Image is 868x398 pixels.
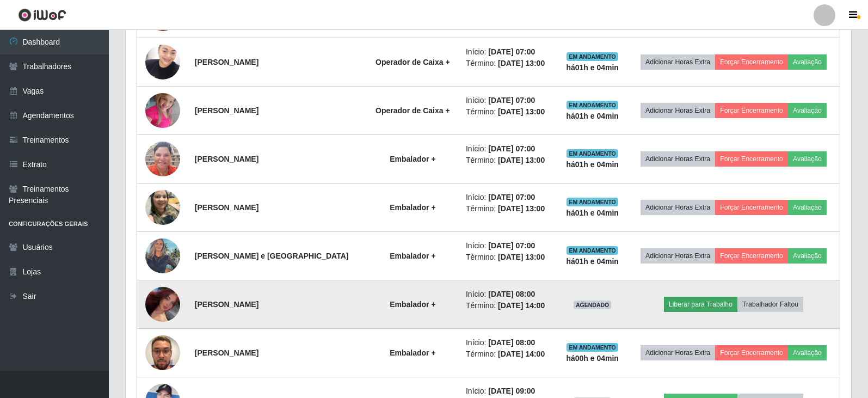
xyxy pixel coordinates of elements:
[488,290,535,298] time: [DATE] 08:00
[737,297,803,312] button: Trabalhador Faltou
[390,252,435,260] strong: Embalador +
[498,204,545,213] time: [DATE] 13:00
[788,345,827,360] button: Avaliação
[574,301,612,309] span: AGENDADO
[390,300,435,309] strong: Embalador +
[195,348,258,357] strong: [PERSON_NAME]
[375,58,450,66] strong: Operador de Caixa +
[390,348,435,357] strong: Embalador +
[145,142,180,176] img: 1732392011322.jpeg
[788,248,827,264] button: Avaliação
[641,151,715,167] button: Adicionar Horas Extra
[195,300,258,309] strong: [PERSON_NAME]
[788,200,827,215] button: Avaliação
[466,203,551,215] li: Término:
[715,54,788,70] button: Forçar Encerramento
[145,232,180,279] img: 1751324308831.jpeg
[375,106,450,115] strong: Operador de Caixa +
[466,337,551,348] li: Início:
[466,240,551,252] li: Início:
[195,252,349,260] strong: [PERSON_NAME] e [GEOGRAPHIC_DATA]
[466,300,551,311] li: Término:
[498,253,545,261] time: [DATE] 13:00
[566,257,619,266] strong: há 01 h e 04 min
[466,192,551,203] li: Início:
[488,193,535,201] time: [DATE] 07:00
[641,103,715,118] button: Adicionar Horas Extra
[715,151,788,167] button: Forçar Encerramento
[145,87,180,133] img: 1757162915557.jpeg
[466,289,551,300] li: Início:
[195,58,258,66] strong: [PERSON_NAME]
[567,52,618,61] span: EM ANDAMENTO
[567,343,618,352] span: EM ANDAMENTO
[788,103,827,118] button: Avaliação
[498,350,545,358] time: [DATE] 14:00
[466,385,551,397] li: Início:
[195,155,258,163] strong: [PERSON_NAME]
[488,96,535,105] time: [DATE] 07:00
[566,63,619,72] strong: há 01 h e 04 min
[488,47,535,56] time: [DATE] 07:00
[567,198,618,206] span: EM ANDAMENTO
[641,248,715,264] button: Adicionar Horas Extra
[498,59,545,68] time: [DATE] 13:00
[566,354,619,363] strong: há 00 h e 04 min
[488,338,535,347] time: [DATE] 08:00
[715,345,788,360] button: Forçar Encerramento
[466,143,551,155] li: Início:
[145,322,180,384] img: 1753900097515.jpeg
[498,156,545,164] time: [DATE] 13:00
[715,103,788,118] button: Forçar Encerramento
[390,155,435,163] strong: Embalador +
[466,155,551,166] li: Término:
[466,252,551,263] li: Término:
[466,348,551,360] li: Término:
[567,246,618,255] span: EM ANDAMENTO
[641,54,715,70] button: Adicionar Horas Extra
[195,106,258,115] strong: [PERSON_NAME]
[145,39,180,85] img: 1652038178579.jpeg
[466,46,551,58] li: Início:
[567,101,618,109] span: EM ANDAMENTO
[498,301,545,310] time: [DATE] 14:00
[498,107,545,116] time: [DATE] 13:00
[788,151,827,167] button: Avaliação
[488,144,535,153] time: [DATE] 07:00
[466,58,551,69] li: Término:
[145,184,180,230] img: 1745102593554.jpeg
[145,274,180,335] img: 1749348201496.jpeg
[715,200,788,215] button: Forçar Encerramento
[566,112,619,120] strong: há 01 h e 04 min
[18,8,66,22] img: CoreUI Logo
[788,54,827,70] button: Avaliação
[567,149,618,158] span: EM ANDAMENTO
[715,248,788,264] button: Forçar Encerramento
[195,203,258,212] strong: [PERSON_NAME]
[488,387,535,395] time: [DATE] 09:00
[466,106,551,118] li: Término:
[664,297,737,312] button: Liberar para Trabalho
[488,241,535,250] time: [DATE] 07:00
[566,160,619,169] strong: há 01 h e 04 min
[566,209,619,217] strong: há 01 h e 04 min
[390,203,435,212] strong: Embalador +
[641,200,715,215] button: Adicionar Horas Extra
[641,345,715,360] button: Adicionar Horas Extra
[466,95,551,106] li: Início:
